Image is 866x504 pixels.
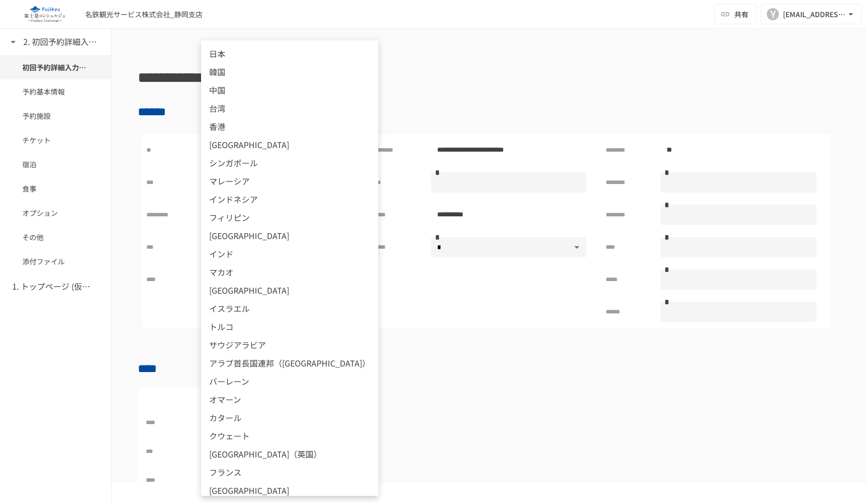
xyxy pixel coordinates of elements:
[201,245,378,263] li: インド
[201,317,378,336] li: トルコ
[201,354,378,372] li: アラブ首長国連邦（[GEOGRAPHIC_DATA]）
[201,427,378,445] li: クウェート
[201,226,378,245] li: [GEOGRAPHIC_DATA]
[201,81,378,99] li: 中国
[201,172,378,190] li: マレーシア
[201,117,378,135] li: 香港
[201,263,378,281] li: マカオ
[201,63,378,81] li: 韓国
[201,135,378,154] li: [GEOGRAPHIC_DATA]
[201,445,378,463] li: [GEOGRAPHIC_DATA]（英国）
[201,190,378,208] li: インドネシア
[201,463,378,481] li: フランス
[201,408,378,427] li: カタール
[201,208,378,226] li: フィリピン
[201,44,378,63] li: 日本
[201,99,378,117] li: 台湾
[201,299,378,317] li: イスラエル
[201,372,378,390] li: バーレーン
[201,281,378,299] li: [GEOGRAPHIC_DATA]
[201,481,378,499] li: [GEOGRAPHIC_DATA]
[201,336,378,354] li: サウジアラビア
[201,390,378,408] li: オマーン
[201,154,378,172] li: シンガポール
